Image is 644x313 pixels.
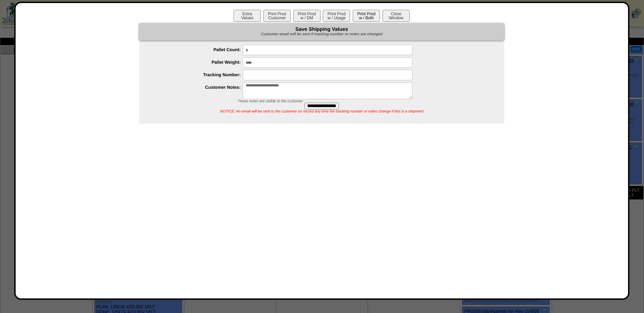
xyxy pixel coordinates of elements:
div: Save Shipping Values [139,23,504,40]
button: Print Prodw / DM [293,10,320,22]
a: CloseWindow [382,15,410,20]
div: Customer email will be sent if tracking number or notes are changed [139,32,504,37]
button: CloseWindow [383,10,410,22]
button: Print Prodw / Both [353,10,380,22]
label: Customer Notes: [153,85,243,90]
label: Tracking Number: [153,72,243,77]
label: Pallet Weight: [153,60,243,65]
button: ExtraValues [234,10,261,22]
span: NOTICE: An email will be sent to the customer on record any time the tracking number or notes cha... [220,109,423,113]
button: Print ProdCustomer [263,10,291,22]
label: Pallet Count: [153,47,243,52]
button: Print Prodw / Usage [323,10,350,22]
span: These notes are visible to the customer [238,99,303,103]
